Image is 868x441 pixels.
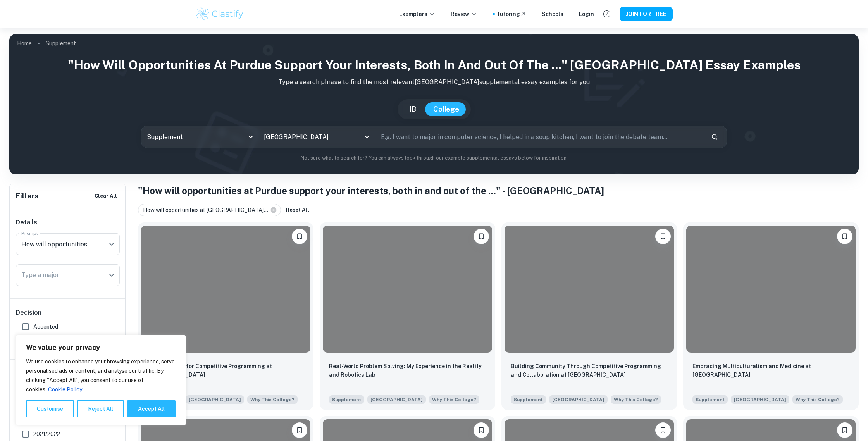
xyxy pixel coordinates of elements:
span: How will opportunities at Purdue support your interests, both in and out of the classroom? [792,394,843,404]
p: Exemplars [399,10,435,18]
span: Why This College? [250,396,294,403]
button: Please log in to bookmark exemplars [292,422,307,438]
button: Open [362,131,372,142]
span: How will opportunities at Purdue support your interests, both in and out of the classroom? [611,394,661,404]
a: Cookie Policy [48,386,83,393]
div: Supplement [141,126,258,148]
button: Help and Feedback [600,7,613,21]
span: Supplement [692,395,728,404]
a: Please log in to bookmark exemplarsOpportunities for Competitive Programming at PurdueSupplement[... [138,222,313,410]
button: Reset All [284,204,311,216]
p: Review [451,10,477,18]
span: Supplement [329,395,364,404]
h6: Details [16,218,120,227]
button: Please log in to bookmark exemplars [837,229,852,244]
p: Supplement [46,39,76,48]
p: Real-World Problem Solving: My Experience in the Reality and Robotics Lab [329,362,486,379]
button: JOIN FOR FREE [620,7,673,21]
h6: Filters [16,191,38,202]
span: Accepted [33,322,58,331]
button: Please log in to bookmark exemplars [837,422,852,438]
span: Why This College? [796,396,840,403]
span: Why This College? [614,396,658,403]
span: How will opportunities at [GEOGRAPHIC_DATA]... [143,206,272,214]
a: Schools [542,10,563,18]
span: How will opportunities at Purdue support your interests, both in and out of the classroom? [429,394,479,404]
button: Please log in to bookmark exemplars [474,229,489,244]
button: Search [708,130,721,143]
a: Tutoring [496,10,526,18]
a: Please log in to bookmark exemplarsReal-World Problem Solving: My Experience in the Reality and R... [320,222,495,410]
p: We value your privacy [26,343,176,352]
h1: "How will opportunities at Purdue support your interests, both in and out of the ..." [GEOGRAPHIC... [15,56,852,74]
button: College [425,102,467,116]
a: Please log in to bookmark exemplarsEmbracing Multiculturalism and Medicine at PurdueSupplement[GE... [683,222,859,410]
button: Customise [26,400,74,417]
p: Embracing Multiculturalism and Medicine at Purdue [692,362,849,379]
button: Reject All [77,400,124,417]
p: Type a search phrase to find the most relevant [GEOGRAPHIC_DATA] supplemental essay examples for you [15,78,852,87]
span: Supplement [511,395,546,404]
h6: Decision [16,308,120,317]
p: Building Community Through Competitive Programming and Collaboration at Purdue [511,362,668,379]
div: How will opportunities at [GEOGRAPHIC_DATA]... [138,204,281,216]
span: How will opportunities at Purdue support your interests, both in and out of the classroom? [247,394,298,404]
div: We value your privacy [15,335,186,425]
input: E.g. I want to major in computer science, I helped in a soup kitchen, I want to join the debate t... [375,126,705,148]
span: [GEOGRAPHIC_DATA] [186,395,244,404]
h1: "How will opportunities at Purdue support your interests, both in and out of the ..." - [GEOGRAPH... [138,184,859,198]
img: Clastify logo [195,6,245,22]
button: Please log in to bookmark exemplars [655,229,671,244]
button: Please log in to bookmark exemplars [655,422,671,438]
button: Please log in to bookmark exemplars [292,229,307,244]
a: Please log in to bookmark exemplarsBuilding Community Through Competitive Programming and Collabo... [501,222,677,410]
button: Open [106,239,117,250]
button: Open [106,270,117,281]
span: 2021/2022 [33,430,60,438]
label: Prompt [21,230,38,236]
img: profile cover [9,34,859,174]
span: [GEOGRAPHIC_DATA] [549,395,608,404]
p: Not sure what to search for? You can always look through our example supplemental essays below fo... [15,154,852,162]
button: IB [401,102,424,116]
span: [GEOGRAPHIC_DATA] [731,395,789,404]
p: We use cookies to enhance your browsing experience, serve personalised ads or content, and analys... [26,357,176,394]
button: Accept All [127,400,176,417]
a: Home [17,38,32,49]
p: Opportunities for Competitive Programming at Purdue [147,362,304,379]
a: Login [579,10,594,18]
span: [GEOGRAPHIC_DATA] [367,395,426,404]
button: Clear All [93,190,119,202]
span: Why This College? [432,396,476,403]
button: Please log in to bookmark exemplars [474,422,489,438]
